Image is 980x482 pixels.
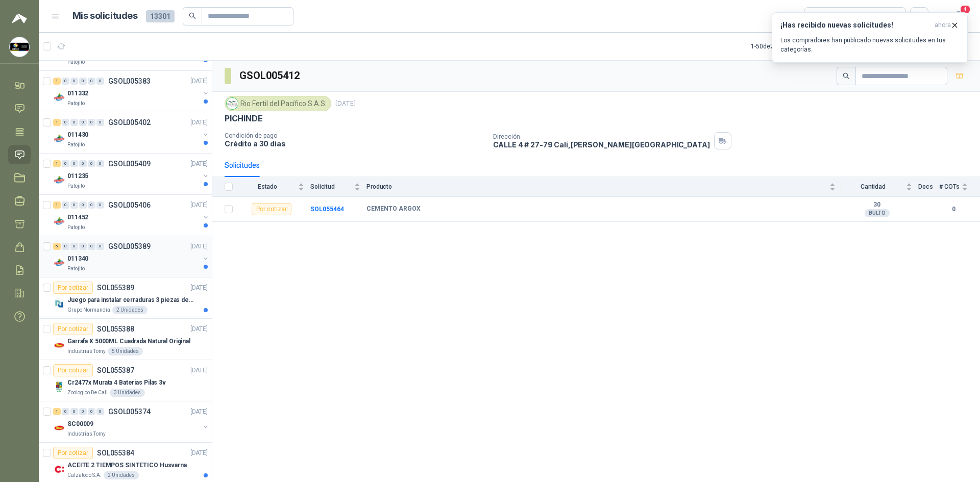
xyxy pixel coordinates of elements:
th: Producto [366,177,842,197]
div: 5 Unidades [108,347,143,356]
div: 0 [70,160,78,167]
button: ¡Has recibido nuevas solicitudes!ahora Los compradores han publicado nuevas solicitudes en tus ca... [772,12,968,63]
p: Calzatodo S.A. [67,471,102,479]
img: Company Logo [53,257,65,269]
div: 0 [88,408,95,415]
img: Company Logo [53,422,65,434]
p: [DATE] [190,242,208,251]
div: 1 [53,160,61,167]
p: [DATE] [190,159,208,169]
p: [DATE] [190,366,208,375]
span: Solicitud [310,183,352,190]
div: 0 [70,243,78,250]
span: search [843,72,850,80]
p: Patojito [67,223,85,232]
p: [DATE] [190,324,208,334]
div: 0 [79,243,87,250]
b: 30 [842,201,912,209]
p: 011332 [67,89,88,98]
p: GSOL005383 [108,78,151,85]
a: SOL055464 [310,206,344,213]
img: Company Logo [53,463,65,475]
img: Company Logo [53,339,65,351]
div: Por cotizar [53,447,93,459]
p: [DATE] [190,448,208,458]
img: Company Logo [53,91,65,104]
img: Company Logo [53,174,65,186]
p: Patojito [67,58,85,66]
a: 1 0 0 0 0 0 GSOL005402[DATE] Company Logo011430Patojito [53,116,210,149]
p: SOL055389 [97,284,134,291]
h3: GSOL005412 [239,68,301,84]
p: Crédito a 30 días [225,139,485,148]
p: SC00009 [67,419,93,429]
p: Grupo Normandía [67,306,110,314]
div: 0 [62,78,69,85]
p: Los compradores han publicado nuevas solicitudes en tus categorías. [780,36,959,54]
p: Condición de pago [225,132,485,139]
p: 011430 [67,130,88,140]
button: 4 [949,7,968,26]
p: 011340 [67,254,88,264]
div: 1 [53,78,61,85]
div: 2 Unidades [112,306,148,314]
p: Patojito [67,182,85,190]
p: Industrias Tomy [67,347,106,356]
th: Estado [239,177,310,197]
div: 0 [79,201,87,209]
span: search [189,12,196,19]
div: 1 [53,201,61,209]
div: 0 [88,201,95,209]
p: GSOL005402 [108,119,151,126]
div: Por cotizar [53,364,93,376]
div: 0 [79,408,87,415]
a: 6 0 0 0 0 0 GSOL005389[DATE] Company Logo011340Patojito [53,240,210,273]
p: Patojito [67,141,85,149]
p: GSOL005406 [108,201,151,209]
a: Por cotizarSOL055387[DATE] Company LogoCr2477x Murata 4 Baterias Pilas 3vZoologico De Cali3 Unidades [39,360,212,401]
div: 0 [62,201,69,209]
div: 1 [53,408,61,415]
p: [DATE] [190,118,208,128]
div: 0 [62,408,69,415]
p: [DATE] [335,99,356,109]
p: ACEITE 2 TIEMPOS SINTETICO Husvarna [67,461,187,470]
div: 0 [88,243,95,250]
h3: ¡Has recibido nuevas solicitudes! [780,21,930,30]
div: 0 [96,119,104,126]
div: 0 [88,119,95,126]
span: 4 [960,5,971,14]
b: 0 [939,205,968,214]
img: Company Logo [227,98,238,109]
div: 0 [96,78,104,85]
img: Logo peakr [12,12,27,24]
p: SOL055387 [97,367,134,374]
p: Dirección [493,133,710,140]
div: 0 [70,408,78,415]
span: Producto [366,183,827,190]
p: Juego para instalar cerraduras 3 piezas de acero al carbono - Pretul [67,295,194,305]
div: 0 [96,160,104,167]
p: Zoologico De Cali [67,389,108,397]
div: 3 Unidades [110,389,145,397]
div: Solicitudes [225,160,260,171]
img: Company Logo [53,215,65,227]
p: 011235 [67,171,88,181]
div: 0 [79,119,87,126]
img: Company Logo [10,37,29,57]
a: Por cotizarSOL055388[DATE] Company LogoGarrafa X 5000ML Cuadrada Natural OriginalIndustrias Tomy5... [39,319,212,360]
a: 1 0 0 0 0 0 GSOL005406[DATE] Company Logo011452Patojito [53,199,210,232]
div: 0 [88,78,95,85]
img: Company Logo [53,298,65,310]
span: Estado [239,183,296,190]
div: BULTO [865,209,890,217]
p: PICHINDE [225,113,263,124]
div: 1 - 50 de 7925 [751,38,817,55]
th: Docs [918,177,939,197]
p: GSOL005389 [108,243,151,250]
span: ahora [935,21,951,30]
div: 0 [96,243,104,250]
p: 011452 [67,213,88,222]
p: SOL055388 [97,325,134,333]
